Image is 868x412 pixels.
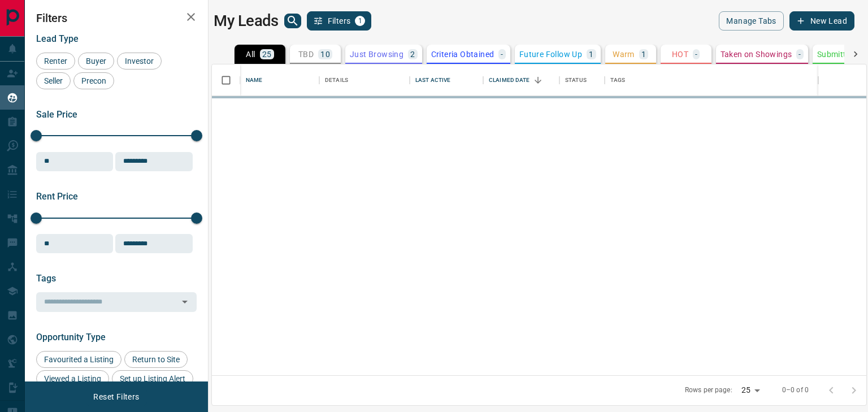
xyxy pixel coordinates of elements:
div: Last Active [415,64,450,96]
p: 25 [262,50,272,58]
span: 1 [356,17,364,25]
div: Details [325,64,348,96]
p: - [695,50,697,58]
div: Seller [36,72,71,89]
div: Status [565,64,587,96]
p: 1 [641,50,646,58]
span: Favourited a Listing [40,355,118,364]
span: Opportunity Type [36,332,106,342]
p: Taken on Showings [721,50,792,58]
button: Open [177,294,193,310]
h1: My Leads [214,12,279,30]
div: Precon [73,72,114,89]
div: Name [240,64,319,96]
span: Tags [36,273,56,284]
button: Sort [530,72,546,88]
div: Return to Site [124,351,188,368]
button: search button [284,14,301,28]
span: Seller [40,76,67,85]
div: Favourited a Listing [36,351,121,368]
div: Buyer [78,53,114,70]
p: All [246,50,255,58]
div: 25 [737,382,764,398]
span: Set up Listing Alert [116,374,189,383]
span: Viewed a Listing [40,374,105,383]
div: Name [246,64,263,96]
div: Viewed a Listing [36,370,109,387]
p: Just Browsing [350,50,403,58]
button: Filters1 [307,11,372,31]
div: Renter [36,53,75,70]
span: Return to Site [128,355,184,364]
span: Precon [77,76,110,85]
span: Lead Type [36,33,79,44]
p: Rows per page: [685,385,732,395]
p: HOT [672,50,688,58]
div: Claimed Date [489,64,530,96]
p: 0–0 of 0 [782,385,809,395]
span: Sale Price [36,109,77,120]
div: Details [319,64,410,96]
div: Investor [117,53,162,70]
div: Set up Listing Alert [112,370,193,387]
span: Rent Price [36,191,78,202]
p: - [501,50,503,58]
p: TBD [298,50,314,58]
p: 2 [410,50,415,58]
span: Investor [121,57,158,66]
div: Tags [610,64,626,96]
span: Buyer [82,57,110,66]
div: Status [559,64,605,96]
p: 1 [589,50,593,58]
button: Manage Tabs [719,11,783,31]
span: Renter [40,57,71,66]
button: Reset Filters [86,387,146,406]
div: Claimed Date [483,64,559,96]
div: Last Active [410,64,483,96]
h2: Filters [36,11,197,25]
p: - [798,50,801,58]
p: 10 [320,50,330,58]
div: Tags [605,64,818,96]
p: Criteria Obtained [431,50,494,58]
button: New Lead [789,11,854,31]
p: Future Follow Up [519,50,582,58]
p: Warm [613,50,635,58]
